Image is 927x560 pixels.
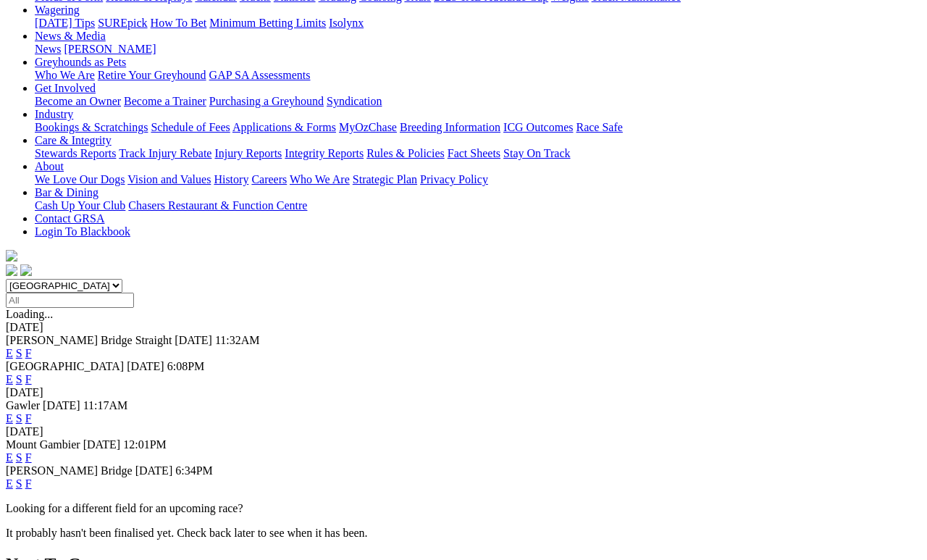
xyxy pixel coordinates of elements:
[35,160,64,172] a: About
[6,250,17,262] img: logo-grsa-white.png
[35,225,130,238] a: Login To Blackbook
[128,199,307,212] a: Chasers Restaurant & Function Centre
[123,438,167,451] span: 12:01PM
[35,212,104,225] a: Contact GRSA
[400,121,500,133] a: Breeding Information
[6,321,921,334] div: [DATE]
[35,121,148,133] a: Bookings & Scratchings
[6,464,133,477] span: [PERSON_NAME] Bridge
[420,173,488,185] a: Privacy Policy
[35,199,921,212] div: Bar & Dining
[119,147,211,159] a: Track Injury Rebate
[35,82,96,94] a: Get Involved
[35,147,921,160] div: Care & Integrity
[25,412,32,425] a: F
[6,399,40,411] span: Gawler
[251,173,287,185] a: Careers
[290,173,350,185] a: Who We Are
[448,147,500,159] a: Fact Sheets
[214,173,248,185] a: History
[6,334,172,346] span: [PERSON_NAME] Bridge Straight
[6,360,124,372] span: [GEOGRAPHIC_DATA]
[35,56,126,68] a: Greyhounds as Pets
[35,17,921,30] div: Wagering
[83,438,121,451] span: [DATE]
[503,147,570,159] a: Stay On Track
[25,347,32,359] a: F
[366,147,445,159] a: Rules & Policies
[35,43,921,56] div: News & Media
[327,95,382,107] a: Syndication
[6,438,80,451] span: Mount Gambier
[135,464,173,477] span: [DATE]
[35,43,61,55] a: News
[6,527,368,539] partial: It probably hasn't been finalised yet. Check back later to see when it has been.
[35,30,106,42] a: News & Media
[25,451,32,464] a: F
[35,95,921,108] div: Get Involved
[35,4,80,16] a: Wagering
[35,95,121,107] a: Become an Owner
[16,347,22,359] a: S
[209,69,311,81] a: GAP SA Assessments
[98,17,147,29] a: SUREpick
[16,412,22,425] a: S
[16,373,22,385] a: S
[35,69,95,81] a: Who We Are
[35,186,98,198] a: Bar & Dining
[35,121,921,134] div: Industry
[6,347,13,359] a: E
[6,425,921,438] div: [DATE]
[127,173,211,185] a: Vision and Values
[25,373,32,385] a: F
[151,121,230,133] a: Schedule of Fees
[124,95,206,107] a: Become a Trainer
[232,121,336,133] a: Applications & Forms
[20,264,32,276] img: twitter.svg
[353,173,417,185] a: Strategic Plan
[25,477,32,490] a: F
[6,386,921,399] div: [DATE]
[83,399,128,411] span: 11:17AM
[285,147,364,159] a: Integrity Reports
[16,477,22,490] a: S
[35,147,116,159] a: Stewards Reports
[209,95,324,107] a: Purchasing a Greyhound
[35,134,112,146] a: Care & Integrity
[35,173,125,185] a: We Love Our Dogs
[214,147,282,159] a: Injury Reports
[6,293,134,308] input: Select date
[6,308,53,320] span: Loading...
[35,199,125,212] a: Cash Up Your Club
[35,17,95,29] a: [DATE] Tips
[6,451,13,464] a: E
[175,464,213,477] span: 6:34PM
[98,69,206,81] a: Retire Your Greyhound
[167,360,205,372] span: 6:08PM
[6,502,921,515] p: Looking for a different field for an upcoming race?
[6,264,17,276] img: facebook.svg
[215,334,260,346] span: 11:32AM
[35,108,73,120] a: Industry
[6,412,13,425] a: E
[127,360,164,372] span: [DATE]
[35,173,921,186] div: About
[339,121,397,133] a: MyOzChase
[175,334,212,346] span: [DATE]
[6,477,13,490] a: E
[16,451,22,464] a: S
[576,121,622,133] a: Race Safe
[329,17,364,29] a: Isolynx
[43,399,80,411] span: [DATE]
[503,121,573,133] a: ICG Outcomes
[35,69,921,82] div: Greyhounds as Pets
[64,43,156,55] a: [PERSON_NAME]
[6,373,13,385] a: E
[209,17,326,29] a: Minimum Betting Limits
[151,17,207,29] a: How To Bet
